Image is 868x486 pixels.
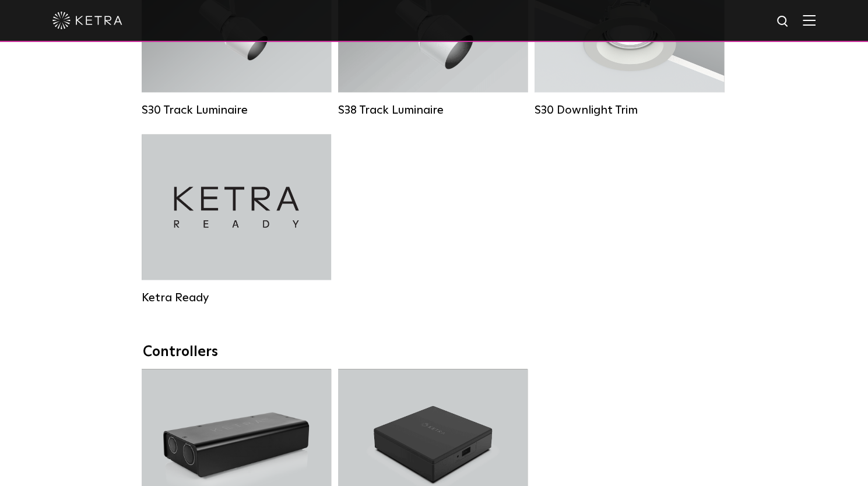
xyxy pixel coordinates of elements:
div: Controllers [143,343,726,360]
img: Hamburger%20Nav.svg [803,15,816,26]
a: Ketra Ready Ketra Ready [142,134,331,304]
div: Ketra Ready [142,290,331,304]
div: S30 Track Luminaire [142,103,331,117]
div: S38 Track Luminaire [338,103,528,117]
img: search icon [776,15,790,29]
div: S30 Downlight Trim [535,103,724,117]
img: ketra-logo-2019-white [52,12,122,29]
